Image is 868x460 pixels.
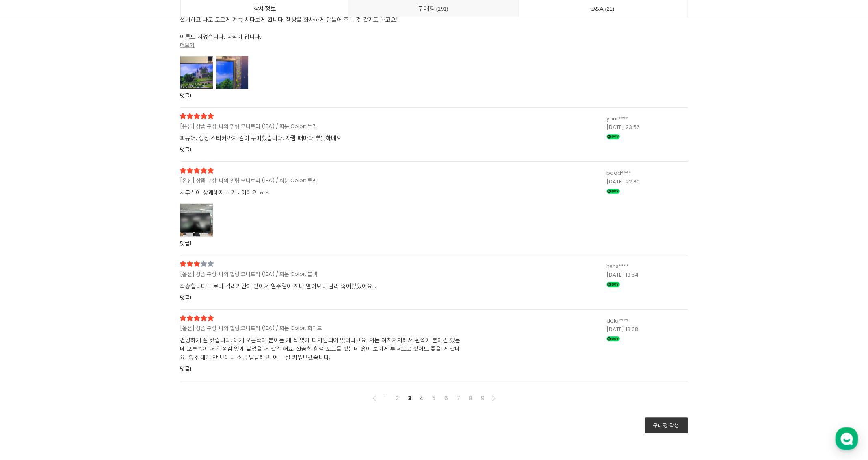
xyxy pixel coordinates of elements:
[417,393,427,403] a: 4
[26,270,30,277] span: 홈
[180,324,444,333] span: [옵션] 상품 구성: 나의 힐링 모니트리 (1EA) / 화분 Color: 화이트
[54,258,105,278] a: 대화
[180,122,444,131] span: [옵션] 상품 구성: 나의 힐링 모니트리 (1EA) / 화분 Color: 투명
[180,146,190,153] strong: 댓글
[180,188,271,196] span: 사무실이 상쾌해지는 기분이에요 ㅎㅎ
[180,41,195,49] strong: 더보기
[180,294,190,301] strong: 댓글
[190,365,192,373] span: 1
[126,270,135,277] span: 설정
[435,4,450,13] span: 191
[393,393,403,403] a: 2
[2,258,54,278] a: 홈
[607,271,688,279] div: [DATE] 13:54
[190,239,192,247] span: 1
[607,282,620,287] img: npay_icon_32.png
[607,134,620,140] img: npay_icon_32.png
[190,146,192,153] span: 1
[180,336,465,362] span: 건강하게 잘 왔습니다. 이게 오른쪽에 붙이는 게 꼭 맞게 디자인되어 있더라고요. 저는 여차저차해서 왼쪽에 붙이긴 했는데 오른쪽이 더 안정감 있게 붙었을 거 같긴 해요. 깔끔한...
[607,123,688,132] div: [DATE] 23:56
[405,393,415,403] a: 3
[180,270,444,279] span: [옵션] 상품 구성: 나의 힐링 모니트리 (1EA) / 화분 Color: 블랙
[180,92,190,99] strong: 댓글
[607,336,620,342] img: npay_icon_32.png
[180,365,190,373] strong: 댓글
[442,393,451,403] a: 6
[607,325,688,334] div: [DATE] 13:38
[105,258,156,278] a: 설정
[645,417,688,433] a: 구매평 작성
[180,177,444,185] span: [옵션] 상품 구성: 나의 힐링 모니트리 (1EA) / 화분 Color: 투명
[607,189,620,194] img: npay_icon_32.png
[478,393,488,403] a: 9
[190,294,192,301] span: 1
[74,270,84,277] span: 대화
[604,4,616,13] span: 21
[180,134,465,142] span: 피규어, 성장 스티커까지 같이 구매했습니다. 자랄 때마다 뿌듯하네요
[190,92,192,99] span: 1
[429,393,439,403] a: 5
[381,393,390,403] a: 1
[180,282,465,290] span: 죄송합니다 코로나 격리기간에 받아서 일주일이 지나 열어보니 말라 죽어있었어요….
[454,393,463,403] a: 7
[180,239,190,247] strong: 댓글
[607,178,688,186] div: [DATE] 22:30
[466,393,476,403] a: 8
